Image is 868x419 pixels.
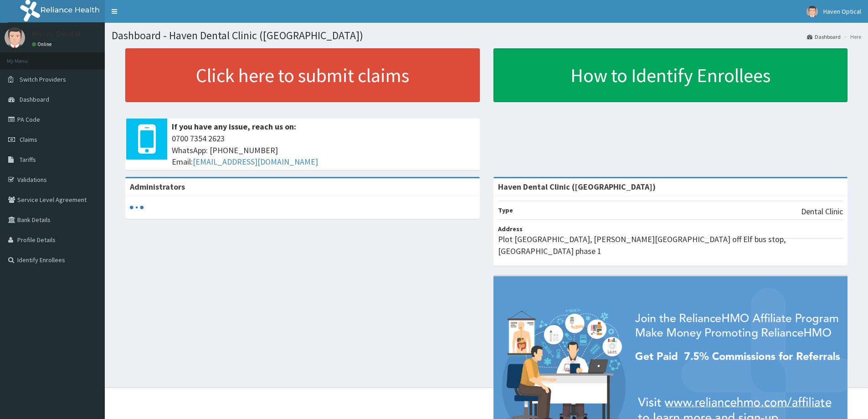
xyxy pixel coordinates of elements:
[498,225,523,233] b: Address
[130,181,185,192] b: Administrators
[5,27,25,48] img: User Image
[32,41,54,47] a: Online
[172,133,475,168] span: 0700 7354 2623 WhatsApp: [PHONE_NUMBER] Email:
[193,156,318,167] a: [EMAIL_ADDRESS][DOMAIN_NAME]
[172,121,296,132] b: If you have any issue, reach us on:
[20,135,37,144] span: Claims
[32,30,81,38] p: Haven Dental
[20,75,66,83] span: Switch Providers
[112,30,861,41] h1: Dashboard - Haven Dental Clinic ([GEOGRAPHIC_DATA])
[498,181,656,192] strong: Haven Dental Clinic ([GEOGRAPHIC_DATA])
[20,95,49,103] span: Dashboard
[498,233,843,257] p: Plot [GEOGRAPHIC_DATA], [PERSON_NAME][GEOGRAPHIC_DATA] off Elf bus stop, [GEOGRAPHIC_DATA] phase 1
[125,48,480,102] a: Click here to submit claims
[842,33,861,41] li: Here
[807,33,841,41] a: Dashboard
[806,6,818,17] img: User Image
[130,201,144,214] svg: audio-loading
[493,48,848,102] a: How to Identify Enrollees
[823,7,861,16] span: Haven Optical
[498,206,513,214] b: Type
[801,206,843,217] p: Dental Clinic
[20,155,36,164] span: Tariffs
